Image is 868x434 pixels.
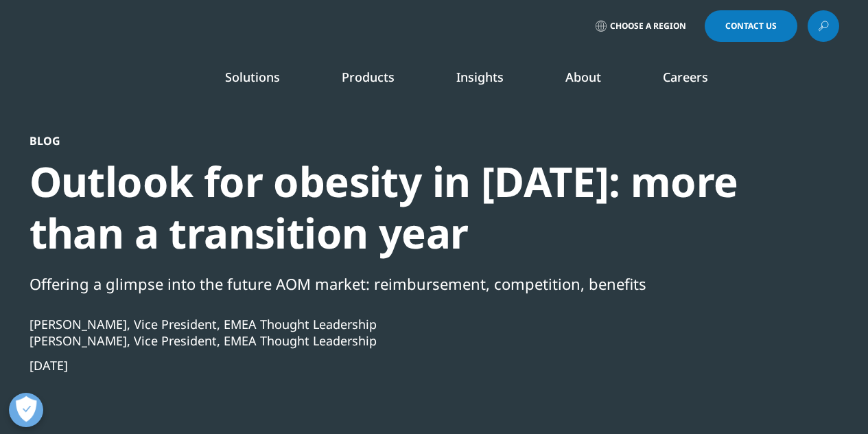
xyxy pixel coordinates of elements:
a: Solutions [225,69,280,85]
a: Contact Us [705,10,797,42]
a: Careers [663,69,708,85]
a: Products [342,69,395,85]
div: [DATE] [30,357,765,374]
div: Offering a glimpse into the future AOM market: reimbursement, competition, benefits [30,272,765,295]
img: IQVIA Healthcare Information Technology and Pharma Clinical Research Company [30,71,139,91]
div: Outlook for obesity in [DATE]: more than a transition year [30,156,765,259]
div: [PERSON_NAME], Vice President, EMEA Thought Leadership [30,316,765,332]
button: Open Preferences [9,393,43,427]
span: Choose a Region [610,21,686,32]
div: Blog [30,134,765,148]
nav: Primary [145,48,839,113]
a: Insights [456,69,504,85]
div: [PERSON_NAME], Vice President, EMEA Thought Leadership [30,332,765,349]
a: About [565,69,601,85]
span: Contact Us [725,22,777,30]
